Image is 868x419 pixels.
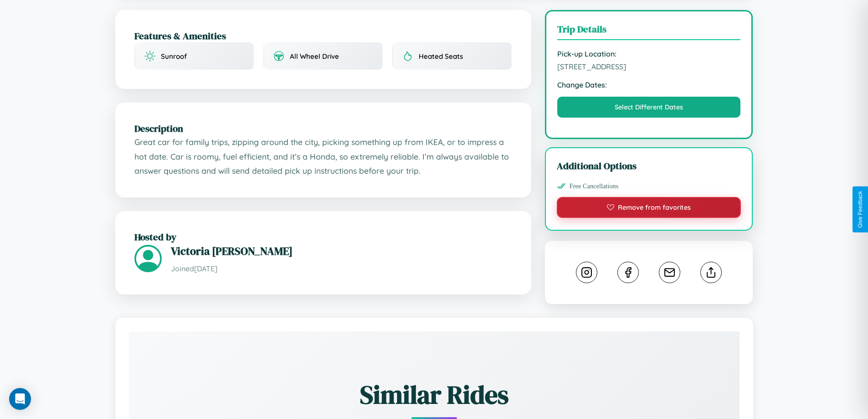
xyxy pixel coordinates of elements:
button: Select Different Dates [557,97,741,118]
span: [STREET_ADDRESS] [557,62,741,71]
div: Give Feedback [857,191,863,228]
strong: Change Dates: [557,80,741,89]
span: Sunroof [161,52,187,61]
span: Free Cancellations [570,182,619,190]
h3: Additional Options [557,159,741,172]
span: Heated Seats [419,52,463,61]
h2: Features & Amenities [134,29,512,42]
span: All Wheel Drive [290,52,339,61]
h3: Trip Details [557,22,741,40]
div: Open Intercom Messenger [9,388,31,410]
button: Remove from favorites [557,197,741,218]
p: Joined [DATE] [171,262,512,275]
h2: Hosted by [134,230,512,243]
h3: Victoria [PERSON_NAME] [171,243,512,259]
p: Great car for family trips, zipping around the city, picking something up from IKEA, or to impres... [134,135,512,178]
h2: Similar Rides [161,377,708,412]
strong: Pick-up Location: [557,49,741,58]
h2: Description [134,122,512,135]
